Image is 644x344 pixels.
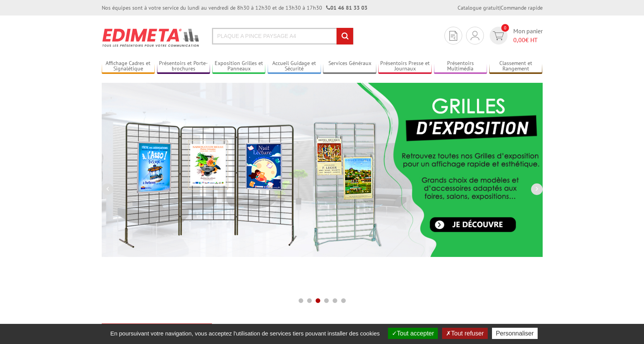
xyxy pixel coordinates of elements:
a: devis rapide 0 Mon panier 0,00€ HT [488,27,543,44]
a: Affichage Cadres et Signalétique [102,60,155,73]
span: 0 [501,24,509,32]
img: devis rapide [471,31,479,40]
img: devis rapide [449,31,457,41]
a: Présentoirs Multimédia [434,60,487,73]
a: Catalogue gratuit [458,4,499,11]
div: | [458,4,543,12]
a: Classement et Rangement [489,60,543,73]
span: 0,00 [513,36,525,44]
img: devis rapide [493,31,504,40]
a: Commande rapide [501,4,543,11]
button: Personnaliser (fenêtre modale) [492,328,538,339]
img: Présentoir, panneau, stand - Edimeta - PLV, affichage, mobilier bureau, entreprise [102,23,200,52]
a: Présentoirs Presse et Journaux [378,60,432,73]
a: Accueil Guidage et Sécurité [268,60,321,73]
div: Nos équipes sont à votre service du lundi au vendredi de 8h30 à 12h30 et de 13h30 à 17h30 [102,4,367,12]
a: Exposition Grilles et Panneaux [212,60,266,73]
a: Présentoirs et Porte-brochures [157,60,210,73]
input: rechercher [337,28,353,44]
span: Mon panier [513,27,543,44]
strong: 01 46 81 33 03 [326,4,367,11]
span: En poursuivant votre navigation, vous acceptez l'utilisation de services tiers pouvant installer ... [106,330,384,337]
button: Tout accepter [388,328,438,339]
span: € HT [513,36,543,44]
a: Services Généraux [323,60,376,73]
input: Rechercher un produit ou une référence... [212,28,354,44]
button: Tout refuser [442,328,487,339]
